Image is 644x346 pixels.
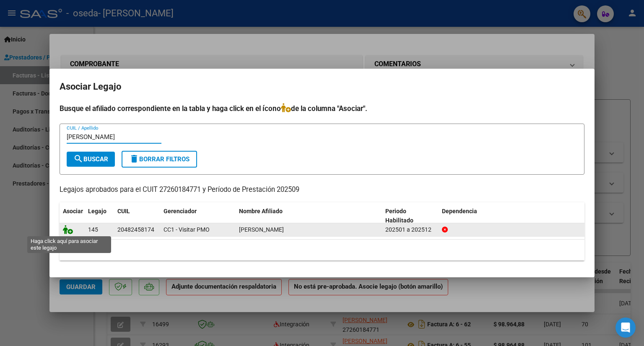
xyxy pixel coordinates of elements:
button: Borrar Filtros [122,151,197,168]
span: Dependencia [442,208,477,214]
span: Buscar [73,155,108,163]
span: MUSTAPICH LUCAS [239,226,284,233]
div: 20482458174 [117,225,154,235]
div: Open Intercom Messenger [615,318,636,338]
button: Buscar [67,152,115,167]
datatable-header-cell: Asociar [60,202,85,230]
div: 202501 a 202512 [385,225,435,235]
mat-icon: search [73,154,83,164]
span: Legajo [88,208,106,214]
span: Nombre Afiliado [239,208,283,214]
h4: Busque el afiliado correspondiente en la tabla y haga click en el ícono de la columna "Asociar". [60,103,584,114]
p: Legajos aprobados para el CUIT 27260184771 y Período de Prestación 202509 [60,185,584,195]
span: Borrar Filtros [129,155,190,163]
h2: Asociar Legajo [60,79,584,95]
datatable-header-cell: CUIL [114,202,160,230]
datatable-header-cell: Legajo [85,202,114,230]
span: Periodo Habilitado [385,208,413,224]
datatable-header-cell: Dependencia [439,202,585,230]
div: 1 registros [60,240,584,261]
datatable-header-cell: Gerenciador [160,202,236,230]
span: Asociar [63,208,83,214]
datatable-header-cell: Periodo Habilitado [382,202,439,230]
span: CUIL [117,208,130,214]
datatable-header-cell: Nombre Afiliado [236,202,382,230]
span: 145 [88,226,98,233]
span: CC1 - Visitar PMO [164,226,210,233]
span: Gerenciador [164,208,197,214]
mat-icon: delete [129,154,139,164]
